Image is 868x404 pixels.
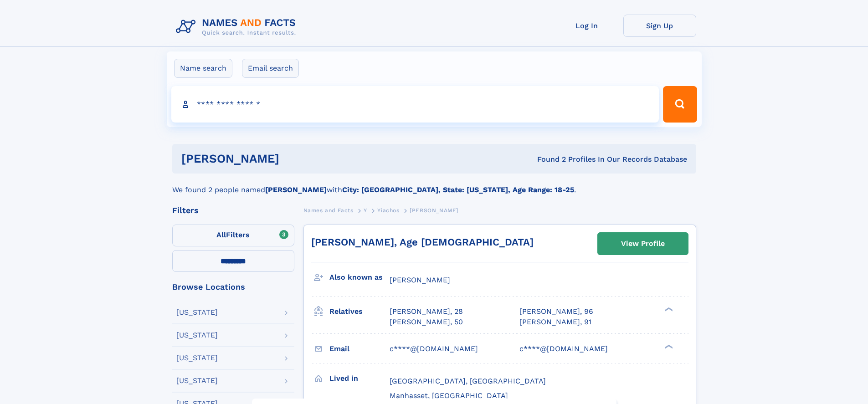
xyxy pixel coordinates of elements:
span: [GEOGRAPHIC_DATA], [GEOGRAPHIC_DATA] [390,377,546,385]
a: Sign Up [623,15,696,37]
label: Name search [174,59,232,78]
span: All [216,230,226,239]
b: City: [GEOGRAPHIC_DATA], State: [US_STATE], Age Range: 18-25 [342,185,574,194]
h3: Lived in [329,371,390,386]
div: ❯ [663,343,673,349]
b: [PERSON_NAME] [265,185,327,194]
div: Browse Locations [172,283,294,291]
div: [US_STATE] [176,354,218,362]
input: search input [171,86,659,123]
a: [PERSON_NAME], Age [DEMOGRAPHIC_DATA] [311,236,534,248]
a: [PERSON_NAME], 28 [390,307,463,317]
a: [PERSON_NAME], 50 [390,317,463,327]
span: Yiachos [377,207,399,214]
img: Logo Names and Facts [172,15,303,39]
div: [US_STATE] [176,309,218,316]
div: View Profile [621,233,665,254]
h3: Also known as [329,270,390,285]
div: Filters [172,206,294,215]
div: We found 2 people named with . [172,174,696,195]
button: Search Button [663,86,697,123]
div: Found 2 Profiles In Our Records Database [408,154,687,164]
a: Log In [550,15,623,37]
div: ❯ [663,307,673,312]
a: Yiachos [377,205,399,216]
a: [PERSON_NAME], 91 [519,317,591,327]
div: [US_STATE] [176,332,218,339]
h1: [PERSON_NAME] [181,153,408,164]
span: Y [364,207,367,214]
span: Manhasset, [GEOGRAPHIC_DATA] [390,391,508,400]
h3: Relatives [329,304,390,319]
a: [PERSON_NAME], 96 [519,307,593,317]
span: [PERSON_NAME] [390,276,450,284]
h3: Email [329,341,390,357]
span: [PERSON_NAME] [410,207,458,214]
a: View Profile [598,233,688,255]
div: [US_STATE] [176,377,218,384]
a: Y [364,205,367,216]
a: Names and Facts [303,205,354,216]
label: Filters [172,225,294,246]
label: Email search [242,59,299,78]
